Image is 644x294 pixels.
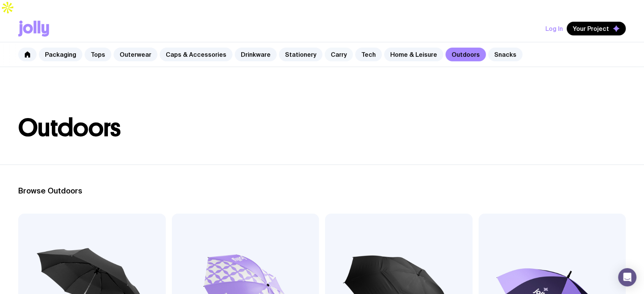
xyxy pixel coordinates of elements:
[567,22,626,35] button: Your Project
[85,48,111,61] a: Tops
[445,48,486,61] a: Outdoors
[545,22,563,35] button: Log In
[279,48,322,61] a: Stationery
[355,48,382,61] a: Tech
[618,268,636,286] div: Open Intercom Messenger
[573,25,609,32] span: Your Project
[384,48,443,61] a: Home & Leisure
[235,48,277,61] a: Drinkware
[114,48,157,61] a: Outerwear
[325,48,353,61] a: Carry
[488,48,522,61] a: Snacks
[160,48,232,61] a: Caps & Accessories
[18,116,626,140] h1: Outdoors
[39,48,82,61] a: Packaging
[18,186,626,195] h2: Browse Outdoors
